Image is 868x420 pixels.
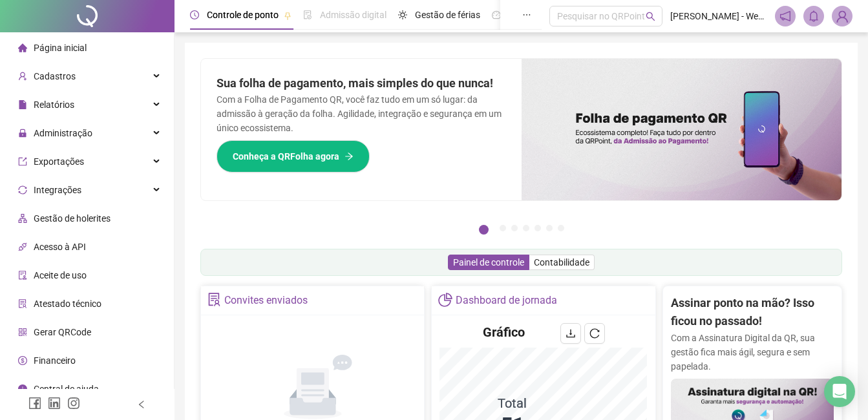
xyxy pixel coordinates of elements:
span: file-done [303,10,312,19]
span: Página inicial [34,43,87,53]
span: solution [207,293,221,306]
span: download [566,328,576,339]
button: 1 [479,225,489,235]
span: Aceite de uso [34,270,87,280]
span: notification [779,10,791,22]
p: Com a Folha de Pagamento QR, você faz tudo em um só lugar: da admissão à geração da folha. Agilid... [217,92,506,135]
span: linkedin [48,397,61,410]
div: Dashboard de jornada [456,289,557,311]
button: 7 [558,225,564,231]
span: Central de ajuda [34,384,99,394]
span: sync [18,185,27,194]
span: Conheça a QRFolha agora [233,149,339,163]
span: pie-chart [438,293,452,306]
span: info-circle [18,384,27,394]
div: Convites enviados [224,289,308,311]
span: Integrações [34,185,81,195]
span: Admissão digital [320,10,386,20]
span: bell [808,10,820,22]
span: Painel de controle [453,257,524,268]
span: Gerar QRCode [34,327,91,337]
span: clock-circle [190,10,199,19]
span: search [646,12,655,21]
button: 3 [511,225,518,231]
span: facebook [28,397,41,410]
span: lock [18,129,27,138]
button: Conheça a QRFolha agora [217,140,370,173]
span: user-add [18,72,27,81]
span: export [18,157,27,166]
button: 6 [546,225,553,231]
span: file [18,100,27,109]
span: qrcode [18,328,27,337]
span: dollar [18,356,27,365]
button: 2 [500,225,506,231]
span: Controle de ponto [207,10,279,20]
span: reload [589,328,600,339]
span: [PERSON_NAME] - Webpark estacionamentos [670,9,767,23]
span: Financeiro [34,355,76,366]
span: instagram [67,397,80,410]
h2: Assinar ponto na mão? Isso ficou no passado! [671,294,834,331]
span: audit [18,271,27,280]
p: Com a Assinatura Digital da QR, sua gestão fica mais ágil, segura e sem papelada. [671,331,834,373]
span: api [18,242,27,251]
span: Administração [34,128,92,138]
span: Cadastros [34,71,76,81]
span: Contabilidade [534,257,589,268]
span: Gestão de holerites [34,213,111,224]
h4: Gráfico [483,323,525,341]
span: Exportações [34,156,84,167]
span: Gestão de férias [415,10,480,20]
span: arrow-right [344,152,354,161]
img: banner%2F8d14a306-6205-4263-8e5b-06e9a85ad873.png [522,59,842,200]
span: pushpin [284,12,291,19]
div: Open Intercom Messenger [824,376,855,407]
span: sun [398,10,407,19]
button: 4 [523,225,529,231]
span: Relatórios [34,100,74,110]
span: home [18,43,27,52]
span: dashboard [492,10,501,19]
h2: Sua folha de pagamento, mais simples do que nunca! [217,74,506,92]
span: ellipsis [522,10,531,19]
span: apartment [18,214,27,223]
span: solution [18,299,27,308]
button: 5 [535,225,541,231]
img: 80825 [832,6,852,26]
span: Acesso à API [34,242,86,252]
span: Atestado técnico [34,299,101,309]
span: left [137,400,146,409]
